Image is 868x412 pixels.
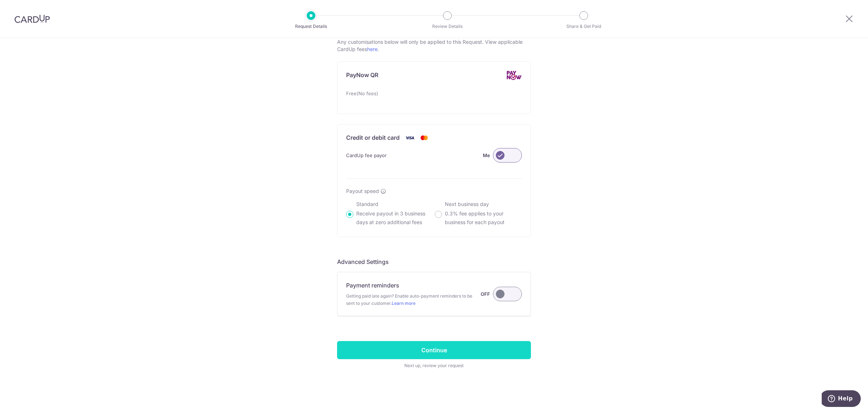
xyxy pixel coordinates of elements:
[367,46,378,52] a: here
[14,14,50,23] img: CardUp
[346,151,387,160] span: CardUp fee payor
[481,290,490,298] label: OFF
[337,258,389,265] span: translation missing: en.company.payment_requests.form.header.labels.advanced_settings
[346,71,378,80] p: PayNow QR
[421,23,474,30] p: Review Details
[445,201,522,208] p: Next business day
[356,201,433,208] p: Standard
[403,133,417,142] img: Visa
[346,89,378,98] span: Free(No fees)
[346,293,481,307] span: Getting paid late again? Enable auto-payment reminders to be sent to your customer.
[337,38,531,53] p: Any customisations below will only be applied to this Request. View applicable CardUp fees .
[822,390,861,408] iframe: Opens a widget where you can find more information
[417,133,431,142] img: Mastercard
[346,281,399,290] p: Payment reminders
[506,71,522,80] img: PayNow
[337,362,531,369] span: Next up, review your request
[445,209,522,227] p: 0.3% fee applies to your business for each payout
[392,300,416,306] a: Learn more
[337,341,531,359] input: Continue
[346,188,522,195] div: Payout speed
[346,281,522,307] div: Payment reminders Getting paid late again? Enable auto-payment reminders to be sent to your custo...
[483,151,490,160] label: Me
[284,23,338,30] p: Request Details
[346,133,400,142] p: Credit or debit card
[557,23,610,30] p: Share & Get Paid
[356,209,433,227] p: Receive payout in 3 business days at zero additional fees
